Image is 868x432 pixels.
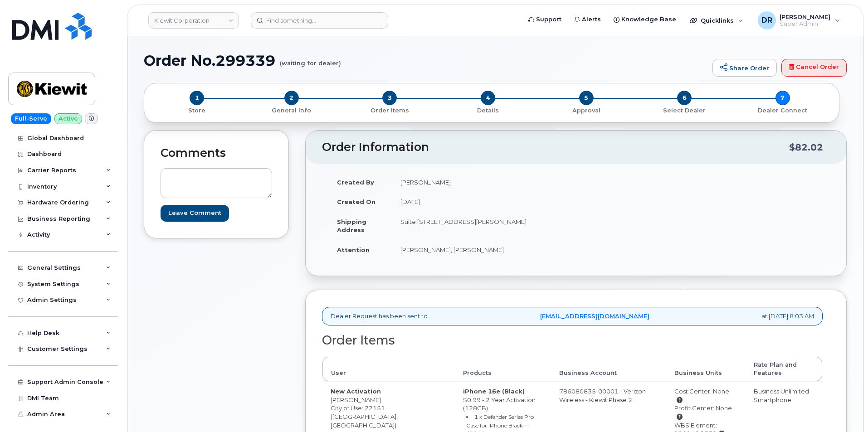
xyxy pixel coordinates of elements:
a: 6 Select Dealer [635,105,734,115]
td: [PERSON_NAME] [392,172,569,192]
span: 2 [284,91,299,105]
strong: Attention [337,246,370,253]
td: [PERSON_NAME], [PERSON_NAME] [392,240,569,260]
span: 4 [481,91,495,105]
p: Order Items [344,107,435,115]
div: Profit Center: None [674,404,737,421]
th: User [322,357,455,382]
h2: Comments [161,147,272,160]
a: 1 Store [151,105,243,115]
a: [EMAIL_ADDRESS][DOMAIN_NAME] [540,312,649,320]
strong: New Activation [331,388,381,395]
div: Dealer Request has been sent to at [DATE] 8:03 AM [322,307,823,325]
div: $82.02 [789,139,823,156]
h2: Order Information [322,141,789,154]
strong: Created By [337,179,374,186]
p: Store [155,107,239,115]
span: 6 [677,91,692,105]
a: Cancel Order [781,59,847,77]
p: Approval [541,107,632,115]
a: 2 General Info [243,105,341,115]
span: 3 [382,91,397,105]
strong: Shipping Address [337,218,366,234]
strong: iPhone 16e (Black) [463,388,525,395]
a: Share Order [712,59,777,77]
strong: Created On [337,198,375,205]
div: Cost Center: None [674,387,737,404]
a: 4 Details [439,105,537,115]
td: [DATE] [392,192,569,212]
span: 5 [579,91,594,105]
td: Suite [STREET_ADDRESS][PERSON_NAME] [392,212,569,240]
small: (waiting for dealer) [280,53,341,67]
a: 3 Order Items [341,105,439,115]
a: 5 Approval [537,105,635,115]
span: 1 [190,91,204,105]
h2: Order Items [322,334,823,347]
input: Leave Comment [161,205,229,222]
p: Select Dealer [639,107,730,115]
th: Business Account [551,357,666,382]
th: Rate Plan and Features [746,357,822,382]
th: Business Units [666,357,746,382]
th: Products [455,357,551,382]
p: Details [443,107,534,115]
p: General Info [246,107,337,115]
h1: Order No.299339 [144,53,708,68]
